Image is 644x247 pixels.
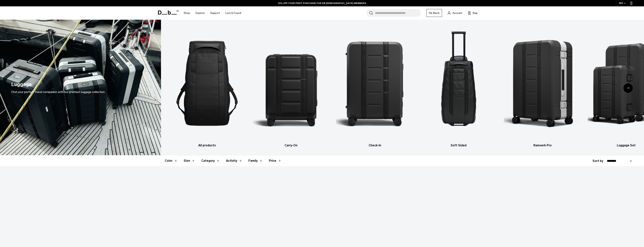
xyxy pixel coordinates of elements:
[468,11,477,15] button: Bag
[252,143,330,148] h3: Carry-On
[623,83,633,93] div: Next slide
[11,81,32,88] h1: Luggage
[184,155,195,166] button: Toggle Filter
[168,25,246,148] li: 1 / 6
[504,25,581,148] li: 5 / 6
[336,25,414,141] img: Db
[168,143,246,148] h3: All products
[168,25,246,141] img: Db
[248,155,263,166] button: Toggle Filter
[448,11,462,15] a: Account
[420,143,497,148] h3: Soft Sided
[420,25,497,141] img: Db
[201,155,220,166] button: Toggle Filter
[336,143,414,148] h3: Check-In
[336,25,414,148] li: 3 / 6
[420,25,497,148] li: 4 / 6
[165,155,178,166] button: Toggle Filter
[426,9,442,17] a: Db Black
[252,25,330,148] a: Db Carry-On
[210,6,220,20] a: Support
[504,143,581,148] h3: Ramverk Pro
[336,25,414,148] a: Db Check-In
[168,25,246,148] a: Db All products
[225,6,241,20] a: Lost & Found
[252,25,330,141] img: Db
[11,90,105,94] span: Find your perfect travel companion with our premium luggage collection.
[473,11,477,15] span: Bag
[181,6,244,20] nav: Main Navigation
[269,155,282,166] button: Toggle Price
[184,6,190,20] a: Shop
[252,25,330,148] li: 2 / 6
[420,25,497,148] a: Db Soft Sided
[278,1,366,5] a: 10% OFF YOUR FIRST PURCHASE FOR DB [DEMOGRAPHIC_DATA] MEMBERS
[504,25,581,148] a: Db Ramverk Pro
[504,25,581,141] img: Db
[196,6,205,20] a: Explore
[226,155,242,166] button: Toggle Filter
[452,11,462,15] span: Account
